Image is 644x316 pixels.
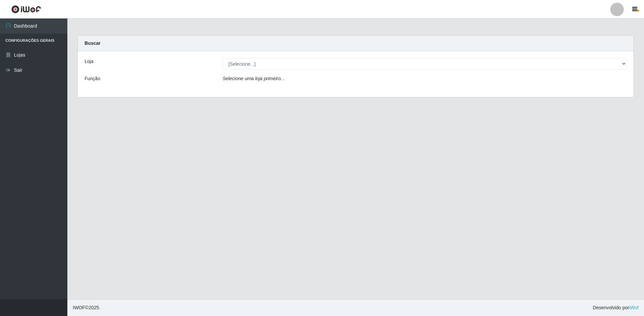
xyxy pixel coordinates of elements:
img: CoreUI Logo [11,5,41,13]
span: Desenvolvido por [593,304,639,311]
span: © 2025 . [73,304,100,311]
a: iWof [629,305,639,310]
strong: Buscar [85,40,100,46]
label: Loja [85,58,93,65]
label: Função [85,75,100,82]
i: Selecione uma loja primeiro... [223,76,285,81]
span: IWOF [73,305,85,310]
